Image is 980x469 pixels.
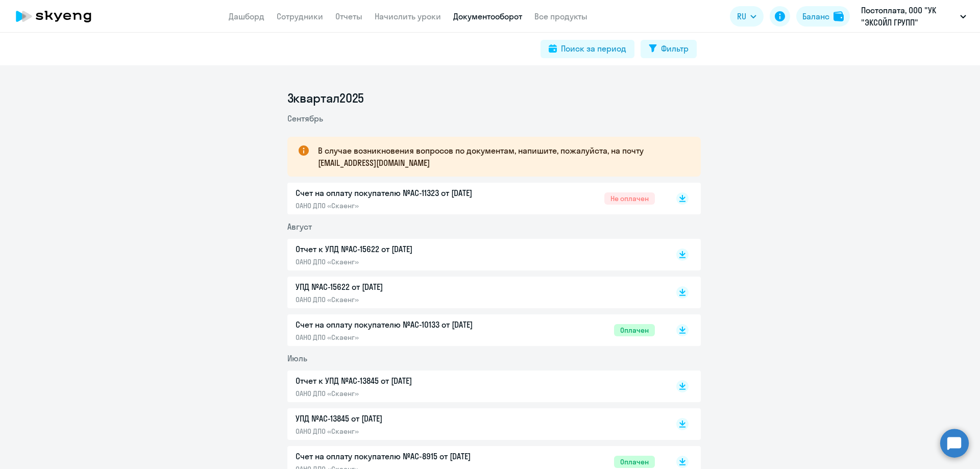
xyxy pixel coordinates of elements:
p: Счет на оплату покупателю №AC-8915 от [DATE] [296,450,510,462]
span: Сентябрь [287,113,323,124]
button: Поиск за период [541,40,634,58]
p: ОАНО ДПО «Скаенг» [296,295,510,304]
img: balance [834,11,844,21]
p: В случае возникновения вопросов по документам, напишите, пожалуйста, на почту [EMAIL_ADDRESS][DOM... [318,144,682,169]
p: ОАНО ДПО «Скаенг» [296,257,510,266]
li: 3 квартал 2025 [287,90,701,106]
button: Постоплата, ООО "УК "ЭКСОЙЛ ГРУПП" [856,4,971,29]
p: ОАНО ДПО «Скаенг» [296,427,510,436]
button: Балансbalance [796,6,850,27]
a: Отчет к УПД №AC-13845 от [DATE]ОАНО ДПО «Скаенг» [296,375,655,398]
p: Постоплата, ООО "УК "ЭКСОЙЛ ГРУПП" [861,4,956,29]
p: Счет на оплату покупателю №AC-10133 от [DATE] [296,318,510,331]
p: Отчет к УПД №AC-13845 от [DATE] [296,375,510,387]
button: RU [730,6,764,27]
span: Август [287,221,312,232]
button: Фильтр [641,40,697,58]
a: Сотрудники [277,11,323,21]
a: Отчеты [335,11,362,21]
a: Счет на оплату покупателю №AC-11323 от [DATE]ОАНО ДПО «Скаенг»Не оплачен [296,187,655,210]
p: ОАНО ДПО «Скаенг» [296,333,510,342]
div: Фильтр [661,42,689,55]
a: Документооборот [453,11,522,21]
span: Оплачен [614,456,655,468]
a: Все продукты [534,11,587,21]
p: ОАНО ДПО «Скаенг» [296,389,510,398]
p: Отчет к УПД №AC-15622 от [DATE] [296,243,510,255]
p: ОАНО ДПО «Скаенг» [296,201,510,210]
a: Начислить уроки [375,11,441,21]
div: Баланс [802,10,829,22]
span: Июль [287,353,307,363]
a: Дашборд [229,11,264,21]
a: Отчет к УПД №AC-15622 от [DATE]ОАНО ДПО «Скаенг» [296,243,655,266]
span: RU [737,10,746,22]
div: Поиск за период [561,42,626,55]
span: Оплачен [614,324,655,336]
p: УПД №AC-15622 от [DATE] [296,281,510,293]
span: Не оплачен [604,192,655,205]
p: Счет на оплату покупателю №AC-11323 от [DATE] [296,187,510,199]
a: УПД №AC-13845 от [DATE]ОАНО ДПО «Скаенг» [296,412,655,436]
p: УПД №AC-13845 от [DATE] [296,412,510,425]
a: Счет на оплату покупателю №AC-10133 от [DATE]ОАНО ДПО «Скаенг»Оплачен [296,318,655,342]
a: УПД №AC-15622 от [DATE]ОАНО ДПО «Скаенг» [296,281,655,304]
